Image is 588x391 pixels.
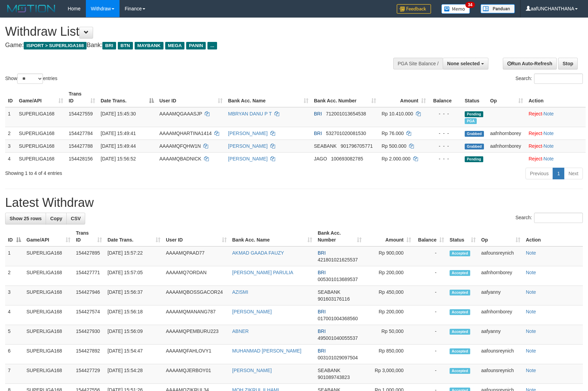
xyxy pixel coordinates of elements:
[450,329,470,335] span: Accepted
[526,309,536,314] a: Note
[16,88,66,107] th: Game/API: activate to sort column ascending
[341,143,373,149] span: Copy 901796705771 to clipboard
[414,364,447,384] td: -
[364,286,414,305] td: Rp 450,000
[318,368,340,373] span: SEABANK
[232,250,284,256] a: AKMAD GAADA FAUZY
[364,305,414,325] td: Rp 200,000
[311,88,379,107] th: Bank Acc. Number: activate to sort column ascending
[5,305,24,325] td: 4
[163,286,229,305] td: AAAAMQBOSSGACOR24
[526,348,536,354] a: Note
[397,4,431,14] img: Feedback.jpg
[186,42,206,49] span: PANIN
[526,88,586,107] th: Action
[73,246,105,266] td: 154427895
[526,368,536,373] a: Note
[534,74,583,84] input: Search:
[228,156,268,161] a: [PERSON_NAME]
[232,368,272,373] a: [PERSON_NAME]
[5,246,24,266] td: 1
[105,227,163,246] th: Date Trans.: activate to sort column ascending
[105,325,163,345] td: [DATE] 15:56:09
[314,143,337,149] span: SEABANK
[69,143,93,149] span: 154427788
[526,139,586,152] td: ·
[163,246,229,266] td: AAAAMQPAAD77
[487,139,526,152] td: aafnhornborey
[318,309,326,314] span: BRI
[5,88,16,107] th: ID
[465,118,477,124] span: Marked by aafounsreynich
[447,61,480,66] span: None selected
[135,42,163,49] span: MAYBANK
[526,250,536,256] a: Note
[16,139,66,152] td: SUPERLIGA168
[118,42,133,49] span: BTN
[24,42,87,49] span: ISPORT > SUPERLIGA168
[318,348,326,354] span: BRI
[523,227,583,246] th: Action
[163,305,229,325] td: AAAAMQMANANG787
[318,289,340,295] span: SEABANK
[5,152,16,165] td: 4
[465,2,475,8] span: 34
[450,270,470,276] span: Accepted
[228,143,268,149] a: [PERSON_NAME]
[487,127,526,139] td: aafnhornborey
[326,111,366,116] span: Copy 712001013654538 to clipboard
[105,305,163,325] td: [DATE] 15:56:18
[17,74,43,84] select: Showentries
[462,88,487,107] th: Status
[105,286,163,305] td: [DATE] 15:56:37
[331,156,363,161] span: Copy 100693082785 to clipboard
[364,227,414,246] th: Amount: activate to sort column ascending
[382,156,410,161] span: Rp 2.000.000
[318,270,326,275] span: BRI
[101,143,136,149] span: [DATE] 15:49:44
[478,345,523,364] td: aafounsreynich
[5,107,16,127] td: 1
[526,270,536,275] a: Note
[163,345,229,364] td: AAAAMQFAHLOVY1
[478,266,523,286] td: aafnhornborey
[478,364,523,384] td: aafounsreynich
[159,143,201,149] span: AAAAMQFQHW1N
[450,368,470,374] span: Accepted
[480,4,515,13] img: panduan.png
[5,127,16,139] td: 2
[450,250,470,256] span: Accepted
[318,257,358,262] span: Copy 421801021625537 to clipboard
[314,156,327,161] span: JAGO
[429,88,462,107] th: Balance
[232,270,293,275] a: [PERSON_NAME] PARULIA
[163,227,229,246] th: User ID: activate to sort column ascending
[314,111,322,116] span: BRI
[24,246,73,266] td: SUPERLIGA168
[478,246,523,266] td: aafounsreynich
[414,325,447,345] td: -
[46,213,67,224] a: Copy
[318,277,358,282] span: Copy 005301013689537 to clipboard
[529,111,542,116] a: Reject
[232,309,272,314] a: [PERSON_NAME]
[105,266,163,286] td: [DATE] 15:57:05
[101,111,136,116] span: [DATE] 15:45:30
[69,131,93,136] span: 154427784
[364,246,414,266] td: Rp 900,000
[16,127,66,139] td: SUPERLIGA168
[5,227,24,246] th: ID: activate to sort column descending
[487,88,526,107] th: Op: activate to sort column ascending
[465,111,483,117] span: Pending
[5,345,24,364] td: 6
[526,127,586,139] td: ·
[503,58,557,69] a: Run Auto-Refresh
[516,74,583,84] label: Search:
[5,286,24,305] td: 3
[73,325,105,345] td: 154427930
[5,74,57,84] label: Show entries
[450,309,470,315] span: Accepted
[5,167,240,177] div: Showing 1 to 4 of 4 entries
[163,364,229,384] td: AAAAMQJERBOY01
[318,316,358,321] span: Copy 017001004368560 to clipboard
